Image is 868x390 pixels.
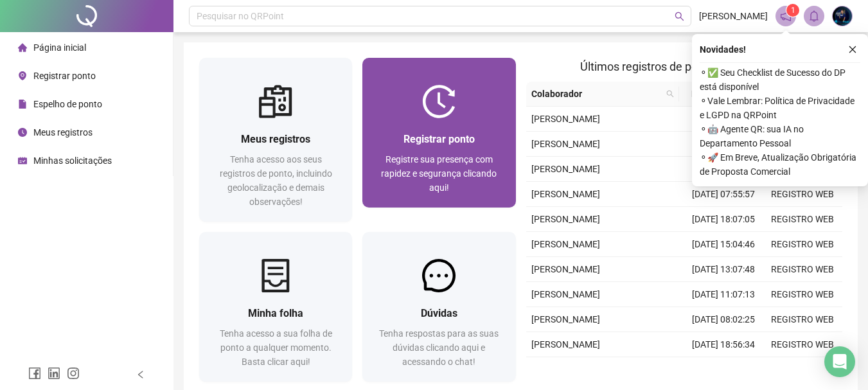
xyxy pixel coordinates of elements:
span: [PERSON_NAME] [531,139,600,149]
span: [PERSON_NAME] [531,189,600,199]
td: REGISTRO WEB [763,357,842,382]
span: linkedin [48,367,60,380]
td: [DATE] 15:55:15 [684,357,763,382]
span: instagram [67,367,80,380]
a: Meus registrosTenha acesso aos seus registros de ponto, incluindo geolocalização e demais observa... [199,58,352,222]
span: search [675,12,684,21]
span: [PERSON_NAME] [531,289,600,299]
span: Meus registros [241,133,310,145]
span: 1 [791,6,795,15]
span: [PERSON_NAME] [531,214,600,224]
td: REGISTRO WEB [763,182,842,207]
span: Minha folha [248,307,303,319]
span: home [18,43,27,52]
td: REGISTRO WEB [763,282,842,307]
td: REGISTRO WEB [763,257,842,282]
td: [DATE] 13:07:48 [684,257,763,282]
a: Minha folhaTenha acesso a sua folha de ponto a qualquer momento. Basta clicar aqui! [199,232,352,382]
span: close [848,45,857,54]
a: Registrar pontoRegistre sua presença com rapidez e segurança clicando aqui! [362,58,515,208]
td: [DATE] 15:04:46 [684,232,763,257]
span: Tenha acesso a sua folha de ponto a qualquer momento. Basta clicar aqui! [220,328,332,367]
span: Espelho de ponto [33,99,102,109]
span: environment [18,71,27,80]
span: left [136,370,145,379]
span: Data/Hora [684,87,740,101]
span: file [18,100,27,109]
span: schedule [18,156,27,165]
span: ⚬ 🚀 Em Breve, Atualização Obrigatória de Proposta Comercial [700,150,860,179]
span: [PERSON_NAME] [531,239,600,249]
span: Meus registros [33,127,93,137]
td: [DATE] 11:07:13 [684,282,763,307]
span: bell [808,10,820,22]
td: REGISTRO WEB [763,307,842,332]
sup: 1 [786,4,799,17]
span: Últimos registros de ponto sincronizados [580,60,788,73]
img: 90495 [833,6,852,26]
span: search [664,84,677,103]
span: Dúvidas [421,307,457,319]
span: notification [780,10,792,22]
td: [DATE] 07:55:57 [684,182,763,207]
span: Tenha respostas para as suas dúvidas clicando aqui e acessando o chat! [379,328,499,367]
span: Tenha acesso aos seus registros de ponto, incluindo geolocalização e demais observações! [220,154,332,207]
span: Novidades ! [700,42,746,57]
span: Registre sua presença com rapidez e segurança clicando aqui! [381,154,497,193]
td: REGISTRO WEB [763,207,842,232]
div: Open Intercom Messenger [824,346,855,377]
td: [DATE] 13:36:21 [684,157,763,182]
td: REGISTRO WEB [763,232,842,257]
span: facebook [28,367,41,380]
span: Registrar ponto [403,133,475,145]
td: [DATE] 15:22:44 [684,132,763,157]
td: REGISTRO WEB [763,332,842,357]
td: [DATE] 18:07:05 [684,207,763,232]
span: ⚬ ✅ Seu Checklist de Sucesso do DP está disponível [700,66,860,94]
span: Registrar ponto [33,71,96,81]
span: Colaborador [531,87,662,101]
td: [DATE] 19:17:19 [684,107,763,132]
span: Página inicial [33,42,86,53]
td: [DATE] 08:02:25 [684,307,763,332]
span: ⚬ Vale Lembrar: Política de Privacidade e LGPD na QRPoint [700,94,860,122]
span: [PERSON_NAME] [531,164,600,174]
span: [PERSON_NAME] [531,264,600,274]
span: [PERSON_NAME] [531,314,600,324]
th: Data/Hora [679,82,756,107]
td: [DATE] 18:56:34 [684,332,763,357]
span: ⚬ 🤖 Agente QR: sua IA no Departamento Pessoal [700,122,860,150]
span: [PERSON_NAME] [699,9,768,23]
span: search [666,90,674,98]
span: Minhas solicitações [33,155,112,166]
span: clock-circle [18,128,27,137]
span: [PERSON_NAME] [531,339,600,350]
a: DúvidasTenha respostas para as suas dúvidas clicando aqui e acessando o chat! [362,232,515,382]
span: [PERSON_NAME] [531,114,600,124]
